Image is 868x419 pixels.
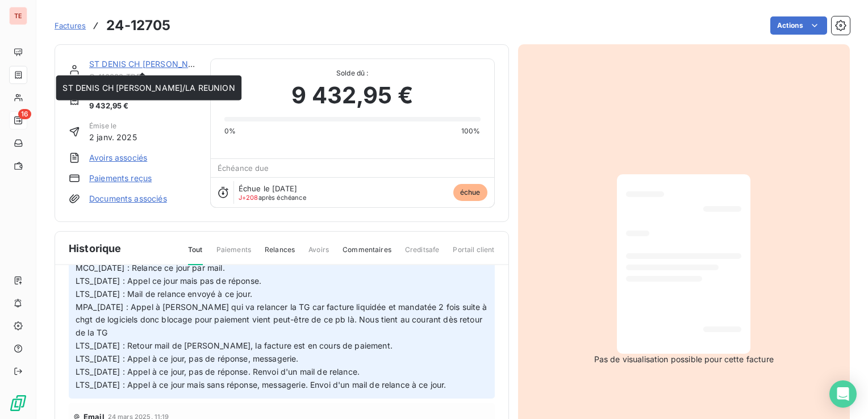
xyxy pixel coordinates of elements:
span: C_410882_TDFR [89,72,197,81]
span: Paiements [216,245,251,264]
a: ST DENIS CH [PERSON_NAME]/LA REUNION [89,59,261,69]
span: Historique [69,241,122,256]
button: Actions [770,16,827,35]
span: Échue le [DATE] [239,184,297,193]
a: Documents associés [89,193,167,204]
a: Avoirs associés [89,152,147,164]
span: Commentaires [343,245,391,264]
span: Émise le [89,121,137,131]
img: Logo LeanPay [9,394,27,412]
span: 100% [461,126,481,136]
span: 16 [18,109,31,119]
span: Pas de visualisation possible pour cette facture [594,354,774,365]
span: Tout [188,245,203,265]
a: Paiements reçus [89,173,152,184]
span: Relances [265,245,295,264]
div: Open Intercom Messenger [829,380,857,408]
span: échue [453,184,487,201]
span: Avoirs [308,245,329,264]
div: TE [9,7,27,25]
span: Échéance due [218,164,269,173]
span: 9 432,95 € [89,100,136,112]
h3: 24-12705 [106,15,170,36]
span: Solde dû : [224,68,481,78]
a: Factures [55,20,86,31]
span: MCO_[DATE] : Relance ce jour par mail. LTS_[DATE] : Appel ce jour mais pas de réponse. LTS_[DATE]... [76,263,490,389]
span: 9 432,95 € [291,78,413,112]
span: Creditsafe [405,245,440,264]
span: après échéance [239,194,306,201]
span: J+208 [239,194,258,202]
span: Portail client [453,245,494,264]
span: 0% [224,126,236,136]
span: Factures [55,21,86,30]
span: 2 janv. 2025 [89,131,137,143]
span: ST DENIS CH [PERSON_NAME]/LA REUNION [62,83,235,93]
